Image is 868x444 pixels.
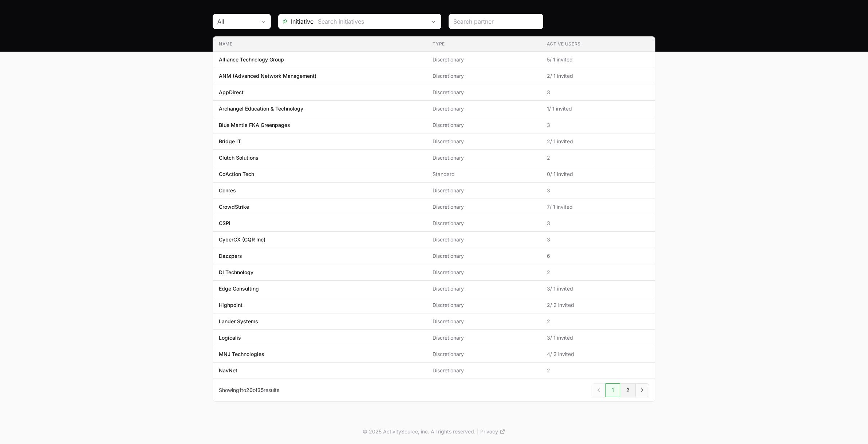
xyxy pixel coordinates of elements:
[219,203,249,211] p: CrowdStrike
[547,334,649,341] span: 3 / 1 invited
[547,138,649,145] span: 2 / 1 invited
[219,56,284,63] p: Alliance Technology Group
[219,89,244,96] p: AppDirect
[219,171,254,178] p: CoAction Tech
[219,351,264,358] p: MNJ Technologies
[219,154,259,161] p: Clutch Solutions
[433,318,535,325] span: Discretionary
[547,285,649,292] span: 3 / 1 invited
[547,252,649,260] span: 6
[547,154,649,161] span: 2
[219,187,236,194] p: Conres
[480,428,505,435] a: Privacy
[433,72,535,80] span: Discretionary
[217,17,256,26] div: All
[547,236,649,243] span: 3
[433,351,535,358] span: Discretionary
[279,17,313,26] span: Initiative
[433,154,535,161] span: Discretionary
[246,387,253,393] span: 20
[433,285,535,292] span: Discretionary
[541,37,655,52] th: Active Users
[547,203,649,211] span: 7 / 1 invited
[433,171,535,178] span: Standard
[433,334,535,341] span: Discretionary
[426,14,441,29] div: Open
[477,428,479,435] span: |
[239,387,241,393] span: 1
[213,14,271,29] button: All
[219,334,241,341] p: Logicalis
[547,351,649,358] span: 4 / 2 invited
[219,387,279,394] p: Showing to of results
[433,138,535,145] span: Discretionary
[219,236,265,243] p: CyberCX (CQR Inc)
[620,383,636,397] a: 2
[433,89,535,96] span: Discretionary
[605,383,620,397] a: 1
[433,220,535,227] span: Discretionary
[547,301,649,309] span: 2 / 2 invited
[547,367,649,374] span: 2
[219,220,230,227] p: CSPi
[453,17,538,26] input: Search partner
[219,367,237,374] p: NavNet
[547,72,649,80] span: 2 / 1 invited
[433,236,535,243] span: Discretionary
[257,387,264,393] span: 35
[433,301,535,309] span: Discretionary
[547,171,649,178] span: 0 / 1 invited
[547,89,649,96] span: 3
[219,105,303,112] p: Archangel Education & Technology
[427,37,541,52] th: Type
[433,367,535,374] span: Discretionary
[219,318,258,325] p: Lander Systems
[313,14,426,29] input: Search initiatives
[213,37,427,52] th: Name
[547,220,649,227] span: 3
[433,269,535,276] span: Discretionary
[219,138,241,145] p: Bridge IT
[219,121,290,129] p: Blue Mantis FKA Greenpages
[547,56,649,63] span: 5 / 1 invited
[433,252,535,260] span: Discretionary
[363,428,476,435] p: © 2025 ActivitySource, inc. All rights reserved.
[433,121,535,129] span: Discretionary
[219,252,242,260] p: Dazzpers
[219,269,253,276] p: DI Technology
[433,105,535,112] span: Discretionary
[547,187,649,194] span: 3
[433,187,535,194] span: Discretionary
[547,105,649,112] span: 1 / 1 invited
[635,383,649,397] a: Next
[547,318,649,325] span: 2
[433,56,535,63] span: Discretionary
[219,285,259,292] p: Edge Consulting
[547,269,649,276] span: 2
[219,72,316,80] p: ANM (Advanced Network Management)
[433,203,535,211] span: Discretionary
[547,121,649,129] span: 3
[219,301,242,309] p: Highpoint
